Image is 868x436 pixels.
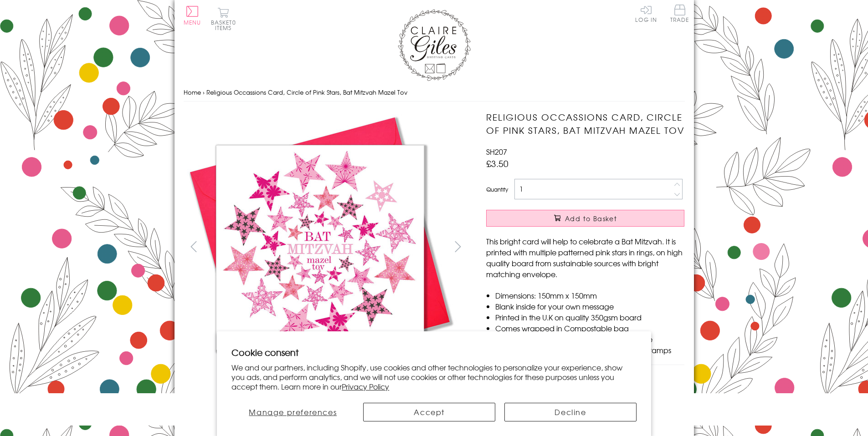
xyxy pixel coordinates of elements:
a: Log In [635,5,657,22]
button: next [447,236,468,257]
span: Manage preferences [249,406,337,417]
button: Add to Basket [486,210,684,227]
button: Basket0 items [211,7,236,30]
button: prev [184,236,204,257]
li: Dimensions: 150mm x 150mm [495,290,684,301]
p: We and our partners, including Shopify, use cookies and other technologies to personalize your ex... [231,363,637,391]
span: SH207 [486,146,507,157]
button: Decline [504,403,637,421]
span: Trade [670,5,689,22]
span: Menu [184,18,201,26]
span: £3.50 [486,157,508,170]
a: Home [184,88,201,96]
span: Add to Basket [565,214,617,223]
h2: Cookie consent [231,346,637,359]
a: Privacy Policy [342,381,389,392]
p: This bright card will help to celebrate a Bat Mitzvah. It is printed with multiple patterned pink... [486,236,684,279]
nav: breadcrumbs [184,83,685,102]
img: Claire Giles Greetings Cards [398,9,471,81]
li: Blank inside for your own message [495,301,684,312]
button: Accept [363,403,495,421]
h1: Religious Occassions Card, Circle of Pink Stars, Bat Mitzvah Mazel Tov [486,111,684,137]
li: Printed in the U.K on quality 350gsm board [495,312,684,323]
a: Trade [670,5,689,24]
span: › [203,88,205,96]
span: Religious Occassions Card, Circle of Pink Stars, Bat Mitzvah Mazel Tov [206,88,407,96]
button: Menu [184,6,201,25]
span: 0 items [215,18,236,32]
li: Comes wrapped in Compostable bag [495,323,684,334]
label: Quantity [486,185,508,193]
img: Religious Occassions Card, Circle of Pink Stars, Bat Mitzvah Mazel Tov [184,111,457,384]
button: Manage preferences [231,403,354,421]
